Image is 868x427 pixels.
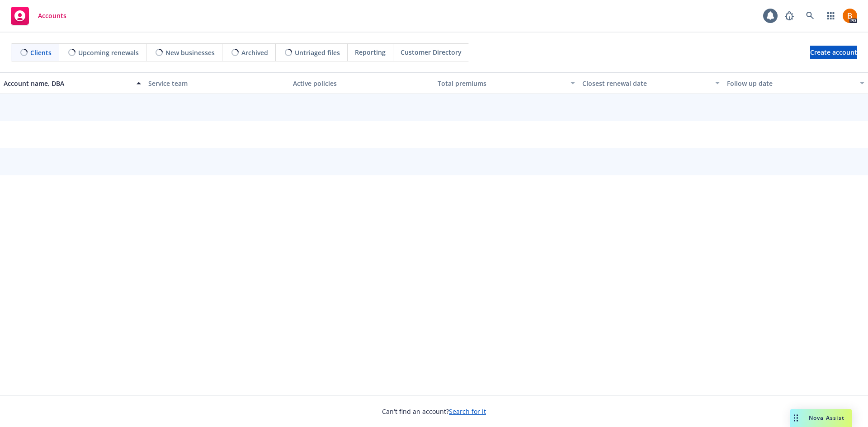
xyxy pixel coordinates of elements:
[843,9,857,23] img: photo
[295,48,340,57] span: Untriaged files
[434,72,579,94] button: Total premiums
[38,12,66,19] span: Accounts
[289,72,434,94] button: Active policies
[438,79,565,88] div: Total premiums
[727,79,854,88] div: Follow up date
[780,7,798,25] a: Report a Bug
[809,414,844,422] span: Nova Assist
[579,72,723,94] button: Closest renewal date
[822,7,840,25] a: Switch app
[449,407,486,416] a: Search for it
[145,72,289,94] button: Service team
[355,47,386,57] span: Reporting
[790,409,852,427] button: Nova Assist
[723,72,868,94] button: Follow up date
[401,47,462,57] span: Customer Directory
[7,3,70,28] a: Accounts
[801,7,819,25] a: Search
[810,46,857,59] a: Create account
[78,48,139,57] span: Upcoming renewals
[4,79,131,88] div: Account name, DBA
[293,79,430,88] div: Active policies
[810,44,857,61] span: Create account
[582,79,710,88] div: Closest renewal date
[790,409,802,427] div: Drag to move
[30,48,52,57] span: Clients
[165,48,215,57] span: New businesses
[382,407,486,416] span: Can't find an account?
[148,79,286,88] div: Service team
[241,48,268,57] span: Archived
